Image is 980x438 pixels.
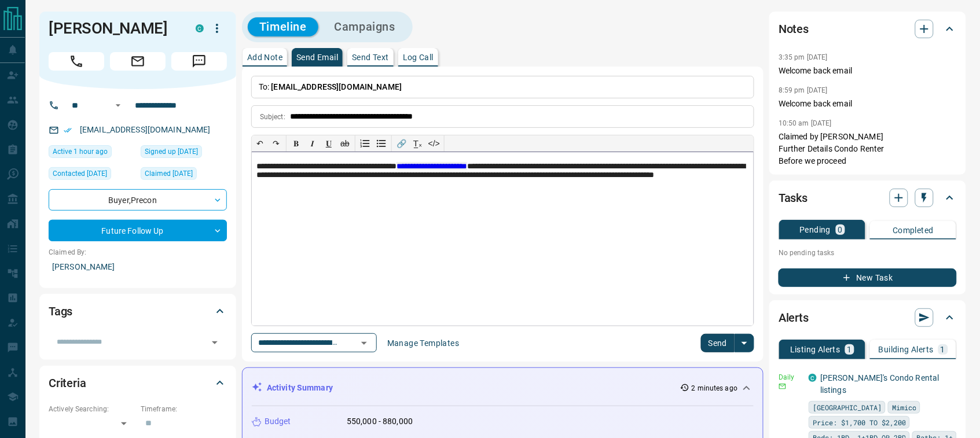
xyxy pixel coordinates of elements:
[692,383,737,393] p: 2 minutes ago
[64,126,72,134] svg: Email Verified
[110,52,166,71] span: Email
[49,297,227,325] div: Tags
[141,167,227,183] div: Thu May 19 2022
[326,139,332,148] span: 𝐔
[49,257,227,277] p: [PERSON_NAME]
[49,220,227,241] div: Future Follow Up
[701,334,735,352] button: Send
[49,19,178,38] h1: [PERSON_NAME]
[267,382,333,394] p: Activity Summary
[265,415,291,428] p: Budget
[779,15,957,43] div: Notes
[111,98,125,112] button: Open
[779,308,809,327] h2: Alerts
[323,17,407,36] button: Campaigns
[145,146,198,157] span: Signed up [DATE]
[304,135,321,152] button: 𝑰
[141,404,227,414] p: Timeframe:
[252,377,754,399] div: Activity Summary2 minutes ago
[941,345,945,354] p: 1
[779,86,828,94] p: 8:59 pm [DATE]
[779,189,808,207] h2: Tasks
[779,382,787,391] svg: Email
[701,334,755,352] div: split button
[80,125,211,134] a: [EMAIL_ADDRESS][DOMAIN_NAME]
[252,135,268,152] button: ↶
[800,226,831,234] p: Pending
[251,76,754,98] p: To:
[394,135,410,152] button: 🔗
[49,145,135,161] div: Mon Aug 18 2025
[356,335,372,351] button: Open
[779,304,957,332] div: Alerts
[340,139,350,148] s: ab
[53,146,108,157] span: Active 1 hour ago
[779,244,957,262] p: No pending tasks
[248,17,318,36] button: Timeline
[779,184,957,212] div: Tasks
[49,52,104,71] span: Call
[296,53,338,61] p: Send Email
[171,52,227,71] span: Message
[380,334,466,352] button: Manage Templates
[141,145,227,161] div: Thu Mar 03 2016
[373,135,390,152] button: Bullet list
[53,168,107,179] span: Contacted [DATE]
[49,374,86,392] h2: Criteria
[49,167,135,183] div: Thu May 19 2022
[145,168,193,179] span: Claimed [DATE]
[779,65,957,77] p: Welcome back email
[790,345,840,354] p: Listing Alerts
[268,135,284,152] button: ↷
[49,302,72,321] h2: Tags
[809,374,817,382] div: condos.ca
[893,226,934,234] p: Completed
[403,53,434,61] p: Log Call
[847,345,852,354] p: 1
[426,135,442,152] button: </>
[779,98,957,110] p: Welcome back email
[410,135,426,152] button: T̲ₓ
[813,402,882,413] span: [GEOGRAPHIC_DATA]
[196,24,204,32] div: condos.ca
[347,415,413,428] p: 550,000 - 880,000
[260,112,285,122] p: Subject:
[813,417,906,428] span: Price: $1,700 TO $2,200
[49,247,227,257] p: Claimed By:
[49,369,227,397] div: Criteria
[820,373,939,395] a: [PERSON_NAME]'s Condo Rental listings
[879,345,934,354] p: Building Alerts
[337,135,353,152] button: ab
[352,53,389,61] p: Send Text
[779,20,809,38] h2: Notes
[779,53,828,61] p: 3:35 pm [DATE]
[779,131,957,167] p: Claimed by [PERSON_NAME] Further Details Condo Renter Before we proceed
[357,135,373,152] button: Numbered list
[779,119,832,127] p: 10:50 am [DATE]
[779,268,957,287] button: New Task
[271,82,402,91] span: [EMAIL_ADDRESS][DOMAIN_NAME]
[49,189,227,211] div: Buyer , Precon
[779,372,802,382] p: Daily
[49,404,135,414] p: Actively Searching:
[288,135,304,152] button: 𝐁
[247,53,282,61] p: Add Note
[838,226,843,234] p: 0
[892,402,916,413] span: Mimico
[321,135,337,152] button: 𝐔
[207,334,223,351] button: Open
